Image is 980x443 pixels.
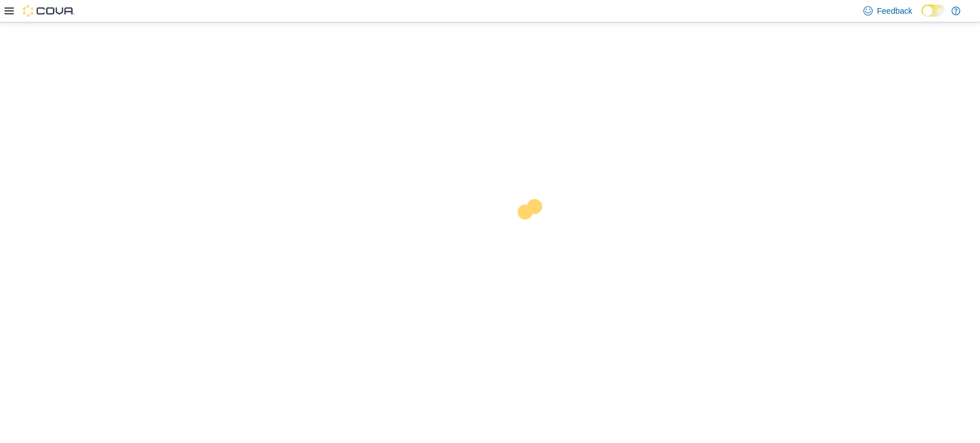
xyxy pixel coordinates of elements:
img: cova-loader [490,191,576,277]
span: Feedback [877,5,912,17]
span: Dark Mode [921,17,922,17]
img: Cova [23,5,75,17]
input: Dark Mode [921,5,946,17]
